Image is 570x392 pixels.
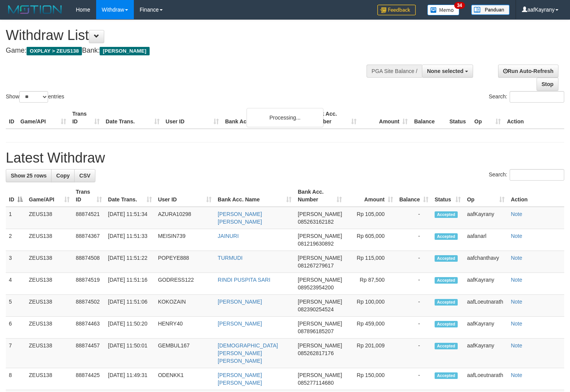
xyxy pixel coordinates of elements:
td: Rp 150,000 [345,368,396,390]
td: aafKayrany [464,207,508,229]
span: [PERSON_NAME] [298,299,342,305]
td: - [396,317,432,339]
img: MOTION_logo.png [6,4,64,15]
a: CSV [74,169,95,182]
th: Game/API [17,107,69,129]
a: TURMUDI [218,255,243,261]
td: - [396,339,432,368]
td: GODRESS122 [155,273,215,295]
label: Show entries [6,91,64,103]
td: ZEUS138 [26,317,73,339]
td: ZEUS138 [26,229,73,251]
span: OXPLAY > ZEUS138 [27,47,82,55]
span: [PERSON_NAME] [298,255,342,261]
td: ZEUS138 [26,207,73,229]
span: [PERSON_NAME] [100,47,149,55]
td: [DATE] 11:51:16 [105,273,155,295]
td: 3 [6,251,26,273]
th: Status: activate to sort column ascending [432,185,464,207]
input: Search: [510,169,564,181]
button: None selected [422,65,473,78]
a: Note [511,299,522,305]
td: Rp 100,000 [345,295,396,317]
span: Copy 087896185207 to clipboard [298,328,333,334]
select: Showentries [19,91,48,103]
a: Note [511,233,522,239]
td: POPEYE888 [155,251,215,273]
a: Note [511,321,522,327]
span: [PERSON_NAME] [298,233,342,239]
div: Processing... [247,108,323,127]
span: Copy 081267279617 to clipboard [298,262,333,269]
span: Copy 089523954200 to clipboard [298,284,333,291]
td: 88874367 [73,229,105,251]
td: GEMBUL167 [155,339,215,368]
a: [DEMOGRAPHIC_DATA][PERSON_NAME] [PERSON_NAME] [218,342,278,364]
th: Trans ID [69,107,103,129]
input: Search: [510,91,564,103]
td: - [396,229,432,251]
td: - [396,368,432,390]
th: Balance: activate to sort column ascending [396,185,432,207]
td: Rp 201,009 [345,339,396,368]
span: Copy 085277114680 to clipboard [298,380,333,386]
td: 5 [6,295,26,317]
span: 34 [454,2,465,9]
span: Accepted [435,211,458,218]
a: Note [511,277,522,283]
td: aafLoeutnarath [464,295,508,317]
label: Search: [489,169,564,181]
th: Trans ID: activate to sort column ascending [73,185,105,207]
td: Rp 115,000 [345,251,396,273]
a: Copy [51,169,75,182]
td: ZEUS138 [26,251,73,273]
a: Note [511,372,522,378]
td: Rp 105,000 [345,207,396,229]
td: - [396,295,432,317]
td: Rp 605,000 [345,229,396,251]
span: None selected [427,68,463,74]
span: [PERSON_NAME] [298,342,342,349]
td: 4 [6,273,26,295]
th: Date Trans. [103,107,163,129]
a: Note [511,342,522,349]
span: Accepted [435,343,458,349]
th: Bank Acc. Number: activate to sort column ascending [295,185,345,207]
a: JAINURI [218,233,238,239]
td: aafKayrany [464,339,508,368]
th: Action [504,107,564,129]
a: Stop [537,78,558,91]
td: 88874425 [73,368,105,390]
td: 88874519 [73,273,105,295]
td: 2 [6,229,26,251]
span: Accepted [435,277,458,284]
td: [DATE] 11:51:22 [105,251,155,273]
a: [PERSON_NAME] [PERSON_NAME] [218,211,262,225]
a: Note [511,211,522,217]
td: - [396,207,432,229]
img: panduan.png [471,5,510,15]
th: ID: activate to sort column descending [6,185,26,207]
a: RINDI PUSPITA SARI [218,277,270,283]
th: Amount [360,107,411,129]
td: [DATE] 11:51:33 [105,229,155,251]
span: Copy 085263162182 to clipboard [298,219,333,225]
td: 8 [6,368,26,390]
th: Amount: activate to sort column ascending [345,185,396,207]
td: 7 [6,339,26,368]
label: Search: [489,91,564,103]
span: Show 25 rows [11,173,47,179]
th: Game/API: activate to sort column ascending [26,185,73,207]
td: 88874457 [73,339,105,368]
td: 6 [6,317,26,339]
span: [PERSON_NAME] [298,372,342,378]
span: CSV [79,173,90,179]
span: Accepted [435,321,458,327]
span: Copy 085262817176 to clipboard [298,350,333,356]
td: Rp 459,000 [345,317,396,339]
td: aafKayrany [464,317,508,339]
td: 88874463 [73,317,105,339]
th: Action [508,185,564,207]
td: 88874508 [73,251,105,273]
a: Note [511,255,522,261]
